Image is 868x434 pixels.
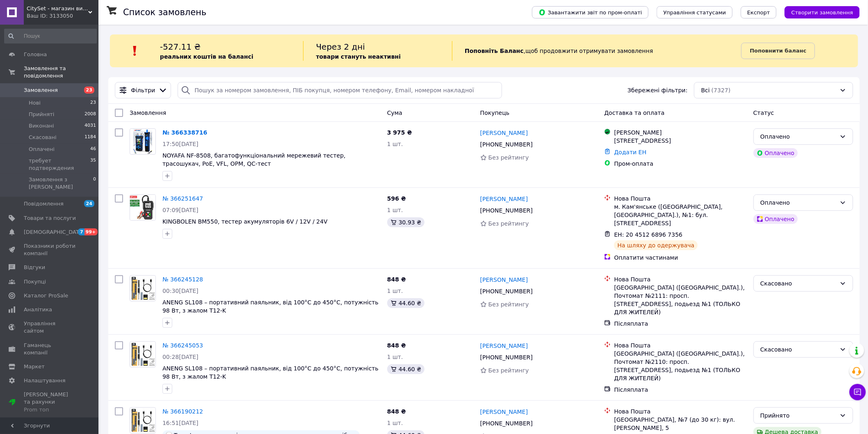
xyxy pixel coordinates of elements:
[129,45,141,57] img: :exclamation:
[24,342,76,356] span: Гаманець компанії
[29,134,57,141] span: Скасовані
[85,134,96,141] span: 1184
[614,149,646,155] a: Додати ЕН
[24,87,58,94] span: Замовлення
[84,200,94,207] span: 24
[24,406,76,413] div: Prom топ
[628,86,688,94] span: Збережені фільтри:
[614,203,747,227] div: м. Кам'янське ([GEOGRAPHIC_DATA], [GEOGRAPHIC_DATA].), №1: бул. [STREET_ADDRESS]
[777,9,860,15] a: Створити замовлення
[614,240,698,250] div: На шляху до одержувача
[130,276,155,301] img: Фото товару
[614,407,747,416] div: Нова Пошта
[29,99,41,107] span: Нові
[84,87,94,94] span: 23
[614,254,747,262] div: Оплатити частинами
[162,152,346,167] a: NOYAFA NF-8508, багатофункціональний мережевий тестер, трасошукач, PoE, VFL, OPM, QC-тест
[29,176,93,191] span: Замовлення з [PERSON_NAME]
[750,48,806,54] b: Поповнити баланс
[130,275,156,302] a: Фото товару
[387,276,406,283] span: 848 ₴
[29,111,54,118] span: Прийняті
[24,292,68,299] span: Каталог ProSale
[24,65,98,80] span: Замовлення та повідомлення
[162,299,379,314] a: ANENG SL108 – портативний паяльник, від 100°С до 450°C, потужність 98 Вт, з жалом T12-K
[761,198,836,207] div: Оплачено
[489,154,529,161] span: Без рейтингу
[387,420,403,426] span: 1 шт.
[614,231,683,238] span: ЕН: 20 4512 6896 7356
[480,408,528,416] a: [PERSON_NAME]
[24,200,64,208] span: Повідомлення
[162,354,199,360] span: 00:28[DATE]
[162,365,379,380] a: ANENG SL108 – портативний паяльник, від 100°С до 450°C, потужність 98 Вт, з жалом T12-K
[532,6,649,18] button: Завантажити звіт по пром-оплаті
[387,110,402,116] span: Cума
[480,195,528,203] a: [PERSON_NAME]
[387,364,425,374] div: 44.60 ₴
[614,416,747,432] div: [GEOGRAPHIC_DATA], №7 (до 30 кг): вул. [PERSON_NAME], 5
[614,137,747,145] div: [STREET_ADDRESS]
[162,195,203,202] a: № 366251647
[162,408,203,415] a: № 366190212
[614,349,747,382] div: [GEOGRAPHIC_DATA] ([GEOGRAPHIC_DATA].), Почтомат №2110: просп. [STREET_ADDRESS], подьезд №1 (ТОЛЬ...
[747,9,770,16] span: Експорт
[614,386,747,394] div: Післяплата
[701,86,710,94] span: Всі
[90,99,96,107] span: 23
[387,408,406,415] span: 848 ₴
[387,342,406,349] span: 848 ₴
[614,341,747,349] div: Нова Пошта
[614,160,747,168] div: Пром-оплата
[130,195,155,220] img: Фото товару
[791,9,853,16] span: Створити замовлення
[387,354,403,360] span: 1 шт.
[29,122,54,130] span: Виконані
[452,41,741,61] div: , щоб продовжити отримувати замовлення
[754,214,798,224] div: Оплачено
[85,228,98,235] span: 99+
[479,286,535,297] div: [PHONE_NUMBER]
[131,86,155,94] span: Фільтри
[24,51,47,58] span: Головна
[480,276,528,284] a: [PERSON_NAME]
[90,157,96,172] span: 35
[316,42,365,52] span: Через 2 дні
[657,6,733,18] button: Управління статусами
[162,141,199,147] span: 17:50[DATE]
[178,82,502,98] input: Пошук за номером замовлення, ПІБ покупця, номером телефону, Email, номером накладної
[761,345,836,354] div: Скасовано
[712,87,731,94] span: (7327)
[160,42,201,52] span: -527.11 ₴
[130,128,156,155] a: Фото товару
[162,218,328,225] a: KINGBOLEN BM550, тестер акумуляторів 6V / 12V / 24V
[480,110,509,116] span: Покупець
[614,128,747,137] div: [PERSON_NAME]
[489,301,529,308] span: Без рейтингу
[24,264,45,271] span: Відгуки
[850,384,866,400] button: Чат з покупцем
[162,342,203,349] a: № 366245053
[387,298,425,308] div: 44.60 ₴
[24,278,46,286] span: Покупці
[85,111,96,118] span: 2008
[479,418,535,429] div: [PHONE_NUMBER]
[130,407,156,434] a: Фото товару
[24,377,66,384] span: Налаштування
[479,205,535,216] div: [PHONE_NUMBER]
[24,391,76,413] span: [PERSON_NAME] та рахунки
[130,409,155,433] img: Фото товару
[614,194,747,203] div: Нова Пошта
[387,217,425,227] div: 30.93 ₴
[489,220,529,227] span: Без рейтингу
[24,242,76,257] span: Показники роботи компанії
[93,176,96,191] span: 0
[27,5,88,12] span: CitySet - магазин вимірювальної техніки
[162,207,199,213] span: 07:09[DATE]
[24,320,76,335] span: Управління сайтом
[479,139,535,150] div: [PHONE_NUMBER]
[614,320,747,328] div: Післяплата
